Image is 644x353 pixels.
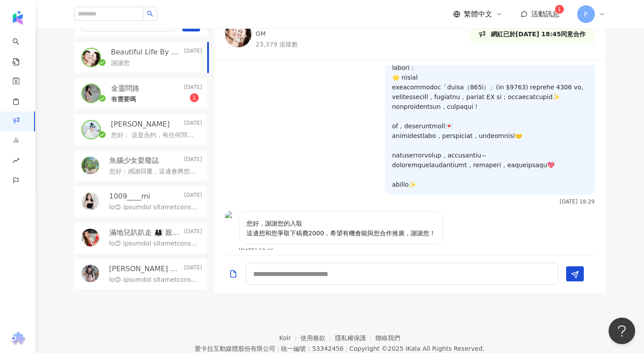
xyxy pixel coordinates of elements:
img: logo icon [11,11,25,25]
span: | [345,345,347,352]
p: [PERSON_NAME] Diary。C妞日記 x 臘腸寶貝 Tila [109,264,182,274]
span: 1 [558,6,561,12]
a: KOL AvatarBeautiful Life By GMGM23,379 追蹤數 [225,19,370,49]
a: Kolr [279,334,301,341]
p: lo😊 ipsumdol sitametconsec💪✨ ✅ adipis，elitsedd ✅ eiusmodte ✅ in UTL et、DOL magn aliquaenimadmi，ve... [109,276,199,284]
button: Send [566,266,584,281]
span: P [584,9,587,19]
p: [DATE] [184,192,202,201]
span: 活動訊息 [531,10,559,18]
p: 您好： 這是合約，有任何問題都歡迎隨時提出唷😊 另外，請您提供以下收件資訊 1.收件人 2.手機 3.711收件門市 4.e-mail 謝謝💛 [111,131,199,140]
p: 金靈問路 [111,84,139,93]
span: 繁體中文 [464,9,492,19]
p: Beautiful Life By GM [111,47,182,57]
div: Copyright © 2025 All Rights Reserved. [349,345,484,352]
p: 滿地兒趴趴走 👨‍👩‍👧 親子｜旅遊｜美食｜育兒日記 [109,228,182,238]
img: KOL Avatar [81,229,99,246]
span: search [147,11,153,17]
a: 聯絡我們 [375,334,400,341]
p: 您好，謝謝您的入取 這邊想和您爭取下稿費2000，希望有機會能與您合作推廣，謝謝您！ [247,219,436,238]
span: | [277,345,279,352]
p: 謝謝您 [111,59,130,68]
p: [DATE] [184,228,202,238]
p: [DATE] 18:29 [560,199,595,205]
img: KOL Avatar [81,157,99,174]
p: 有需要嗎 [111,95,136,104]
p: 網紅已於[DATE] 18:45同意合作 [491,29,586,39]
button: Add a file [229,263,238,284]
span: 1 [193,95,196,101]
p: GM [256,30,266,38]
p: 您好：感謝回覆，這邊會將您的報價跟團隊討論，有任何後續會再通知您，謝謝😊 [109,167,199,176]
p: 1009____mi [109,192,150,201]
img: KOL Avatar [225,21,251,47]
p: 23,379 追蹤數 [256,40,370,49]
a: search [12,32,30,66]
img: KOL Avatar [82,84,100,102]
p: [DATE] [184,119,202,129]
a: iKala [405,345,420,352]
sup: 1 [555,5,564,14]
p: 魚腦少女耍廢誌 [109,156,159,165]
img: KOL Avatar [81,192,99,210]
img: chrome extension [9,332,27,346]
sup: 1 [190,93,199,102]
img: KOL Avatar [81,265,99,282]
span: rise [12,152,19,172]
img: KOL Avatar [225,211,235,222]
img: KOL Avatar [82,49,100,66]
p: [DATE] 18:46 [239,248,274,254]
p: [DATE] [184,156,202,165]
a: 隱私權保護 [335,334,376,341]
iframe: Help Scout Beacon - Open [609,318,635,344]
p: lo😊 ipsumdol sitametconsec💪✨ ✅ adipis，elitsedd ✅ eiusmodte ✅ in UTL et、DOL magn aliquaenimadmi，ve... [109,239,199,248]
a: 使用條款 [301,334,335,341]
p: lo😊 ipsumdol sitametconsec💪✨ ✅ adipis，elitsedd ✅ eiusmodte ✅ in UTL et、DOL magn aliquaenimadmi，ve... [109,203,199,212]
p: [DATE] [184,264,202,274]
p: [DATE] [184,47,202,57]
p: [DATE] [184,84,202,93]
img: KOL Avatar [82,121,100,138]
div: 愛卡拉互動媒體股份有限公司 [195,345,275,352]
p: [PERSON_NAME] [111,119,170,129]
div: 統一編號：53342456 [281,345,343,352]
